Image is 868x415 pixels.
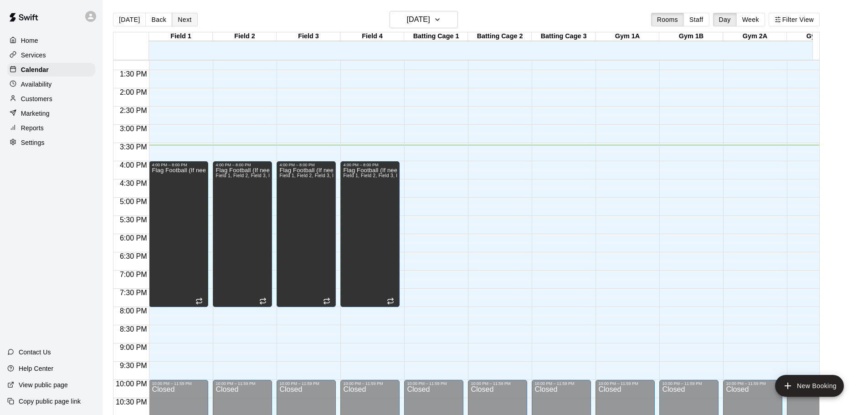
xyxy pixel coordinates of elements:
span: 4:30 PM [118,179,149,187]
button: Filter View [769,13,820,26]
div: 4:00 PM – 8:00 PM: Flag Football (If needed) [213,161,272,307]
span: 6:30 PM [118,252,149,260]
div: Batting Cage 2 [468,32,532,41]
button: Back [145,13,172,26]
span: Field 1, Field 2, Field 3, Field 4 [216,173,283,178]
span: 9:00 PM [118,343,149,351]
div: 4:00 PM – 8:00 PM [279,163,333,167]
span: Field 1, Field 2, Field 3, Field 4 [343,173,411,178]
button: Staff [683,13,709,26]
a: Settings [7,136,95,149]
div: 10:00 PM – 11:59 PM [343,381,397,386]
p: Help Center [19,364,53,373]
a: Home [7,34,95,47]
span: Field 1, Field 2, Field 3, Field 4 [279,173,347,178]
div: Gym 1A [596,32,659,41]
span: Recurring event [387,297,394,305]
div: Field 4 [340,32,404,41]
p: View public page [19,380,68,389]
div: 10:00 PM – 11:59 PM [662,381,716,386]
span: 6:00 PM [118,234,149,242]
div: 10:00 PM – 11:59 PM [534,381,588,386]
div: 4:00 PM – 8:00 PM: Flag Football (If needed) [340,161,400,307]
div: 10:00 PM – 11:59 PM [279,381,333,386]
span: Recurring event [195,297,203,305]
div: Gym 1B [659,32,723,41]
span: 5:30 PM [118,216,149,224]
div: 10:00 PM – 11:59 PM [152,381,205,386]
div: 4:00 PM – 8:00 PM [216,163,269,167]
span: 5:00 PM [118,198,149,205]
span: 7:00 PM [118,271,149,278]
span: Recurring event [259,297,267,305]
a: Marketing [7,107,95,120]
p: Customers [21,94,52,103]
button: [DATE] [113,13,146,26]
div: 10:00 PM – 11:59 PM [216,381,269,386]
p: Services [21,51,46,60]
div: 4:00 PM – 8:00 PM [343,163,397,167]
span: Recurring event [323,297,330,305]
a: Availability [7,77,95,91]
div: 10:00 PM – 11:59 PM [726,381,780,386]
button: [DATE] [390,11,458,28]
button: Week [736,13,765,26]
div: 10:00 PM – 11:59 PM [598,381,652,386]
p: Calendar [21,65,49,74]
a: Calendar [7,63,95,77]
span: 10:00 PM [113,380,149,388]
span: 7:30 PM [118,289,149,297]
div: Field 1 [149,32,213,41]
p: Marketing [21,109,50,118]
a: Services [7,48,95,62]
span: 9:30 PM [118,362,149,369]
p: Reports [21,123,44,133]
span: 3:30 PM [118,143,149,151]
div: Field 3 [277,32,340,41]
p: Home [21,36,38,45]
span: 10:30 PM [113,398,149,406]
div: Gym 2B [787,32,851,41]
p: Settings [21,138,45,147]
div: 4:00 PM – 8:00 PM: Flag Football (If needed) [277,161,336,307]
div: Batting Cage 1 [404,32,468,41]
div: 4:00 PM – 8:00 PM [152,163,205,167]
span: 8:00 PM [118,307,149,315]
a: Reports [7,121,95,135]
div: 10:00 PM – 11:59 PM [407,381,461,386]
span: 1:30 PM [118,70,149,78]
p: Availability [21,80,52,89]
span: 8:30 PM [118,325,149,333]
span: 2:00 PM [118,88,149,96]
div: Gym 2A [723,32,787,41]
button: add [775,375,844,397]
button: Next [172,13,197,26]
div: 4:00 PM – 8:00 PM: Flag Football (If needed) [149,161,208,307]
h6: [DATE] [407,13,430,26]
p: Copy public page link [19,397,81,406]
button: Rooms [651,13,684,26]
a: Customers [7,92,95,106]
span: 3:00 PM [118,125,149,133]
span: 2:30 PM [118,107,149,114]
div: 10:00 PM – 11:59 PM [471,381,524,386]
div: Batting Cage 3 [532,32,596,41]
p: Contact Us [19,348,51,357]
button: Day [713,13,737,26]
span: 4:00 PM [118,161,149,169]
div: Field 2 [213,32,277,41]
